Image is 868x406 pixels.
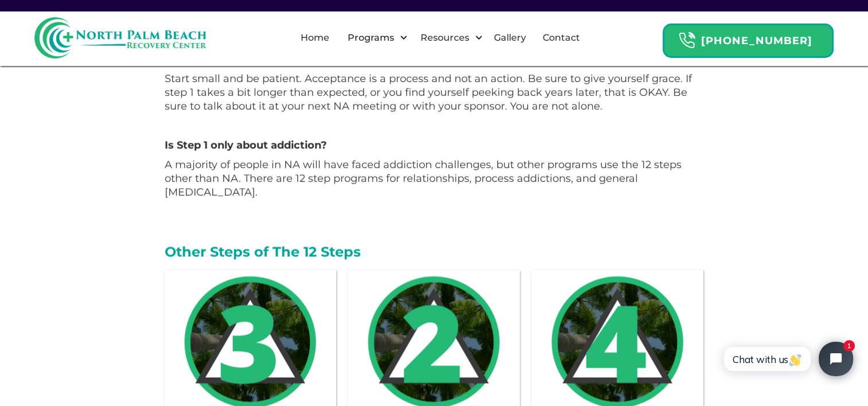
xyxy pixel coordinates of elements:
iframe: Tidio Chat [711,332,863,386]
a: Header Calendar Icons[PHONE_NUMBER] [663,18,834,58]
a: Home [294,19,336,56]
p: A majority of people in NA will have faced addiction challenges, but other programs use the 12 st... [165,158,704,199]
strong: [PHONE_NUMBER] [701,34,812,47]
h2: Other Steps of The 12 Steps [165,239,704,264]
p: Start small and be patient. Acceptance is a process and not an action. Be sure to give yourself g... [165,72,704,113]
a: Gallery [487,19,533,56]
div: Programs [337,19,410,56]
p: ‍ [165,119,704,132]
img: Header Calendar Icons [678,32,695,49]
div: Resources [417,31,472,45]
strong: Is Step 1 only about addiction? [165,139,327,151]
div: Resources [410,19,485,56]
div: Programs [344,31,396,45]
a: Contact [536,19,587,56]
